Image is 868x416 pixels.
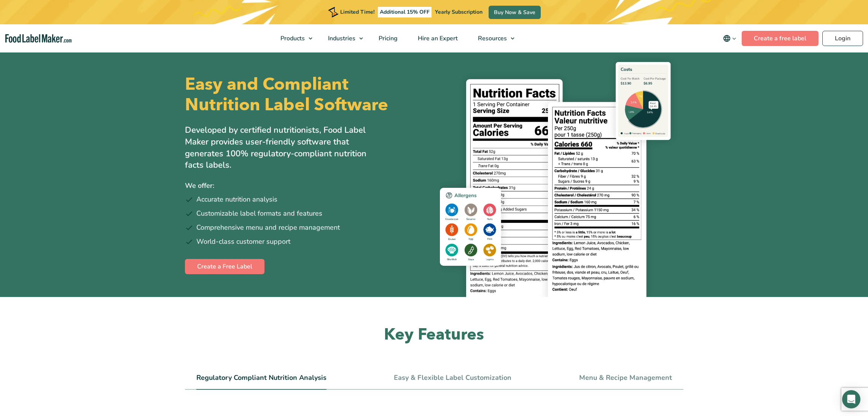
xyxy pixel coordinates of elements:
[408,24,466,52] a: Hire an Expert
[822,31,863,46] a: Login
[185,124,383,171] p: Developed by certified nutritionists, Food Label Maker provides user-friendly software that gener...
[579,373,672,390] li: Menu & Recipe Management
[326,34,356,43] span: Industries
[196,374,326,382] a: Regulatory Compliant Nutrition Analysis
[435,8,483,16] span: Yearly Subscription
[196,208,322,219] span: Customizable label formats and features
[369,24,406,52] a: Pricing
[271,24,316,52] a: Products
[842,390,860,408] div: Open Intercom Messenger
[378,7,432,17] span: Additional 15% OFF
[742,31,819,46] a: Create a free label
[318,24,367,52] a: Industries
[376,34,398,43] span: Pricing
[416,34,459,43] span: Hire an Expert
[196,194,277,205] span: Accurate nutrition analysis
[489,6,541,19] a: Buy Now & Save
[185,324,683,345] h2: Key Features
[185,180,428,191] p: We offer:
[185,74,428,115] h1: Easy and Compliant Nutrition Label Software
[394,374,511,382] a: Easy & Flexible Label Customization
[579,374,672,382] a: Menu & Recipe Management
[468,24,518,52] a: Resources
[196,237,290,247] span: World-class customer support
[196,373,326,390] li: Regulatory Compliant Nutrition Analysis
[278,34,306,43] span: Products
[185,259,264,274] a: Create a Free Label
[340,8,374,16] span: Limited Time!
[476,34,508,43] span: Resources
[394,373,511,390] li: Easy & Flexible Label Customization
[196,222,340,233] span: Comprehensive menu and recipe management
